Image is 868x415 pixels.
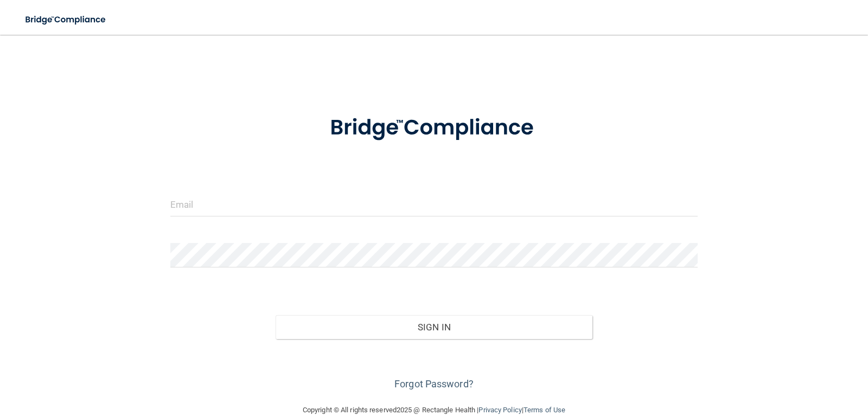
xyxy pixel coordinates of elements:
[308,100,560,156] img: bridge_compliance_login_screen.278c3ca4.svg
[478,406,521,414] a: Privacy Policy
[170,192,698,216] input: Email
[394,378,474,390] a: Forgot Password?
[524,406,565,414] a: Terms of Use
[16,9,116,31] img: bridge_compliance_login_screen.278c3ca4.svg
[276,315,592,339] button: Sign In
